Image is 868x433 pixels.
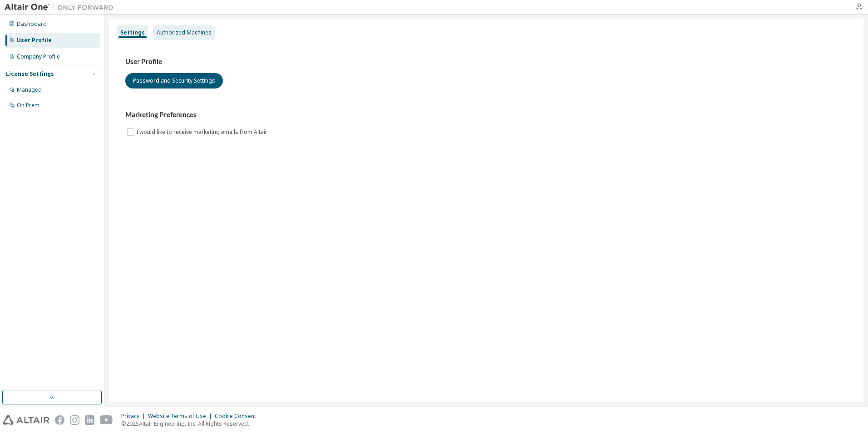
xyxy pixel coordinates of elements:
div: Privacy [121,413,148,420]
div: Managed [17,86,42,93]
div: Dashboard [17,20,47,28]
p: © 2025 Altair Engineering, Inc. All Rights Reserved. [121,420,261,428]
div: User Profile [17,37,52,44]
div: Cookie Consent [215,413,261,420]
img: instagram.svg [70,415,79,425]
div: On Prem [17,102,39,109]
div: Settings [120,29,145,36]
img: facebook.svg [55,415,64,425]
h3: User Profile [125,57,847,66]
img: altair_logo.svg [3,415,49,425]
label: I would like to receive marketing emails from Altair [136,127,269,138]
div: Company Profile [17,53,60,60]
img: linkedin.svg [85,415,94,425]
div: Website Terms of Use [148,413,215,420]
div: Authorized Machines [157,29,212,36]
h3: Marketing Preferences [125,110,847,119]
div: License Settings [6,70,54,78]
button: Password and Security Settings [125,73,223,89]
img: Altair One [5,3,118,12]
img: youtube.svg [100,415,113,425]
